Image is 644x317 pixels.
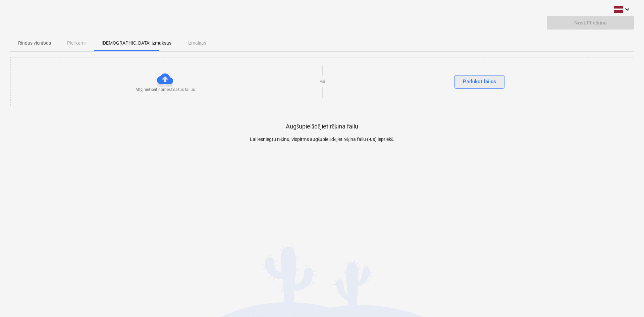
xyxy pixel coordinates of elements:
[623,5,631,13] i: keyboard_arrow_down
[454,75,504,89] button: Pārlūkot failus
[286,122,358,130] p: Augšupielādējiet rēķina failu
[136,87,195,93] p: Mēģiniet šeit nomest dažus failus
[18,40,51,47] p: Rindas vienības
[10,57,635,106] div: Mēģiniet šeit nomest dažus failusvaiPārlūkot failus
[166,136,478,143] p: Lai iesniegtu rēķinu, vispirms augšupielādējiet rēķina failu (-us) iepriekš.
[320,79,325,85] p: vai
[463,77,496,86] div: Pārlūkot failus
[102,40,171,47] p: [DEMOGRAPHIC_DATA] izmaksas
